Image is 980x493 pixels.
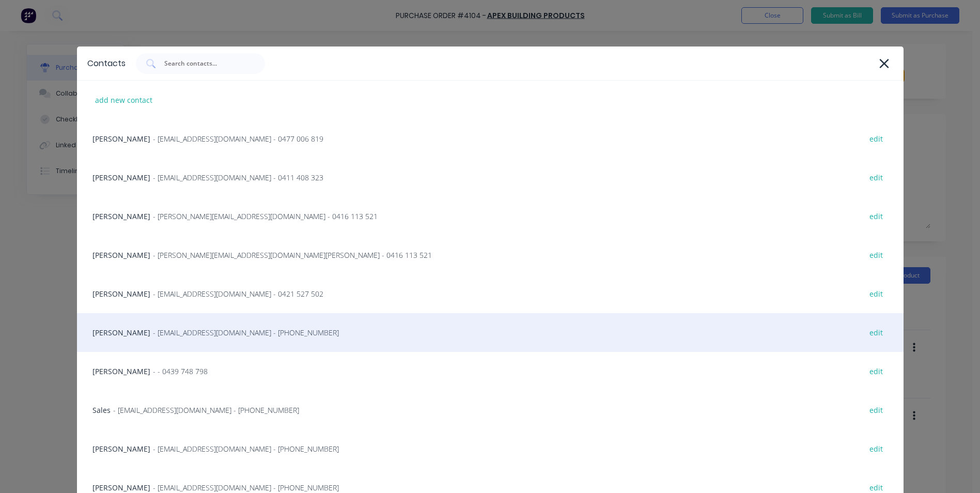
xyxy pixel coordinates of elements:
[153,443,339,454] span: - [EMAIL_ADDRESS][DOMAIN_NAME] - [PHONE_NUMBER]
[864,170,888,186] div: edit
[77,197,904,236] div: [PERSON_NAME]
[153,366,208,377] span: - - 0439 748 798
[153,482,339,493] span: - [EMAIL_ADDRESS][DOMAIN_NAME] - [PHONE_NUMBER]
[864,208,888,224] div: edit
[153,133,323,144] span: - [EMAIL_ADDRESS][DOMAIN_NAME] - 0477 006 819
[113,405,299,415] span: - [EMAIL_ADDRESS][DOMAIN_NAME] - [PHONE_NUMBER]
[864,325,888,341] div: edit
[77,158,904,197] div: [PERSON_NAME]
[77,391,904,429] div: Sales
[77,119,904,158] div: [PERSON_NAME]
[864,247,888,263] div: edit
[864,441,888,457] div: edit
[77,313,904,352] div: [PERSON_NAME]
[77,352,904,391] div: [PERSON_NAME]
[90,92,158,108] div: add new contact
[153,288,323,299] span: - [EMAIL_ADDRESS][DOMAIN_NAME] - 0421 527 502
[77,429,904,468] div: [PERSON_NAME]
[153,211,378,222] span: - [PERSON_NAME][EMAIL_ADDRESS][DOMAIN_NAME] - 0416 113 521
[864,131,888,147] div: edit
[153,327,339,338] span: - [EMAIL_ADDRESS][DOMAIN_NAME] - [PHONE_NUMBER]
[864,402,888,418] div: edit
[77,236,904,274] div: [PERSON_NAME]
[864,363,888,379] div: edit
[87,57,126,70] div: Contacts
[77,274,904,313] div: [PERSON_NAME]
[864,286,888,302] div: edit
[153,172,323,183] span: - [EMAIL_ADDRESS][DOMAIN_NAME] - 0411 408 323
[153,250,432,260] span: - [PERSON_NAME][EMAIL_ADDRESS][DOMAIN_NAME][PERSON_NAME] - 0416 113 521
[163,58,249,69] input: Search contacts...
